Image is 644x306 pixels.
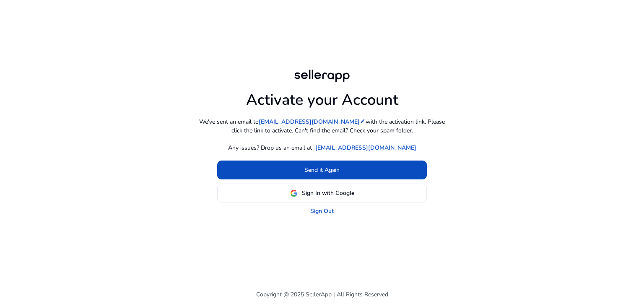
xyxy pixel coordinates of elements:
mat-icon: edit [360,118,366,124]
p: We've sent an email to with the activation link. Please click the link to activate. Can't find th... [196,117,448,135]
span: Sign In with Google [302,189,354,197]
span: Send it Again [304,166,340,174]
h1: Activate your Account [246,84,398,109]
p: Any issues? Drop us an email at [228,143,312,152]
button: Send it Again [217,161,427,179]
a: [EMAIL_ADDRESS][DOMAIN_NAME] [315,143,416,152]
a: Sign Out [310,207,334,215]
img: google-logo.svg [290,189,298,197]
button: Sign In with Google [217,184,427,202]
a: [EMAIL_ADDRESS][DOMAIN_NAME] [259,117,366,126]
